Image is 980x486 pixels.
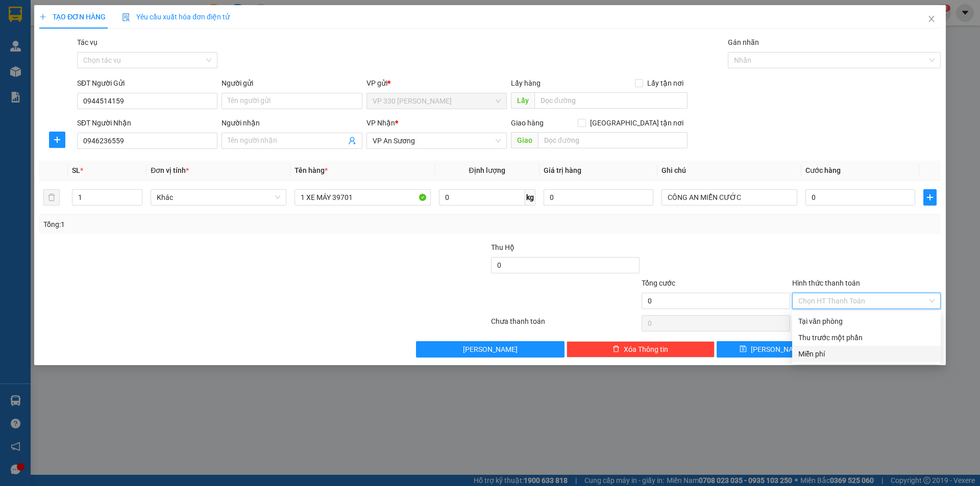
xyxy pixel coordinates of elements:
[643,78,688,89] span: Lấy tận nơi
[717,341,827,357] button: save[PERSON_NAME]
[511,132,538,148] span: Giao
[511,92,534,109] span: Lấy
[798,332,935,343] div: Thu trước một phần
[544,189,653,206] input: 0
[295,189,430,206] input: VD: Bàn, Ghế
[924,193,936,201] span: plus
[511,79,541,87] span: Lấy hàng
[122,13,130,21] img: icon
[657,161,801,181] th: Ghi chú
[798,316,935,327] div: Tại văn phòng
[43,219,378,230] div: Tổng: 1
[917,5,946,34] button: Close
[5,55,70,78] li: VP VP 330 [PERSON_NAME]
[490,316,641,334] div: Chưa thanh toán
[295,166,328,174] span: Tên hàng
[70,68,134,87] b: Bến xe An Sương - Quận 12
[751,344,805,355] span: [PERSON_NAME]
[222,117,362,129] div: Người nhận
[624,344,668,355] span: Xóa Thông tin
[366,119,395,127] span: VP Nhận
[728,38,759,46] label: Gán nhãn
[222,78,362,89] div: Người gửi
[157,190,280,205] span: Khác
[567,341,715,357] button: deleteXóa Thông tin
[348,137,356,145] span: user-add
[77,78,217,89] div: SĐT Người Gửi
[122,13,230,21] span: Yêu cầu xuất hóa đơn điện tử
[511,119,544,127] span: Giao hàng
[416,341,565,357] button: [PERSON_NAME]
[661,189,797,206] input: Ghi Chú
[72,166,80,174] span: SL
[373,93,501,109] span: VP 330 Lê Duẫn
[39,13,46,20] span: plus
[49,132,65,148] button: plus
[39,13,106,21] span: TẠO ĐƠN HÀNG
[923,189,937,206] button: plus
[43,189,60,206] button: delete
[373,133,501,148] span: VP An Sương
[534,92,688,109] input: Dọc đường
[77,38,97,46] label: Tác vụ
[798,348,935,360] div: Miễn phí
[469,166,505,174] span: Định lượng
[805,166,841,174] span: Cước hàng
[612,345,620,353] span: delete
[50,136,65,144] span: plus
[538,132,688,148] input: Dọc đường
[366,78,507,89] div: VP gửi
[525,189,535,206] span: kg
[70,55,136,66] li: VP VP An Sương
[642,279,675,287] span: Tổng cước
[586,117,688,129] span: [GEOGRAPHIC_DATA] tận nơi
[5,5,148,43] li: Tân Quang Dũng Thành Liên
[740,345,747,353] span: save
[792,279,860,287] label: Hình thức thanh toán
[151,166,189,174] span: Đơn vị tính
[70,68,78,75] span: environment
[927,15,936,23] span: close
[463,344,518,355] span: [PERSON_NAME]
[77,117,217,129] div: SĐT Người Nhận
[544,166,581,174] span: Giá trị hàng
[491,243,514,251] span: Thu Hộ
